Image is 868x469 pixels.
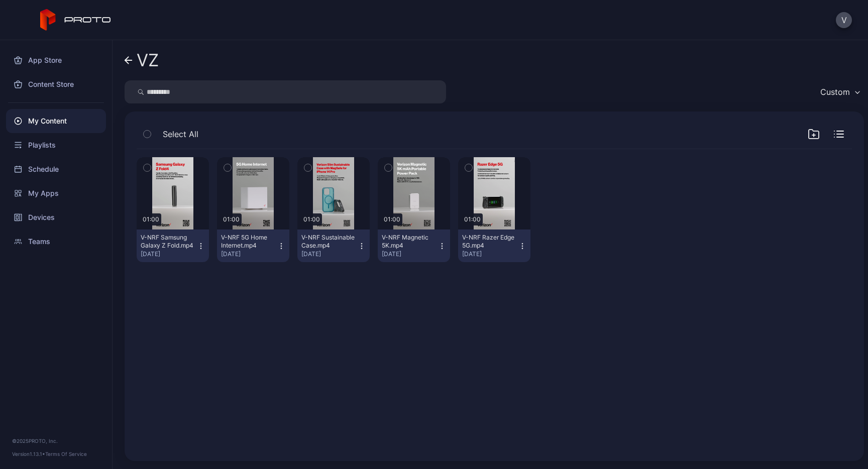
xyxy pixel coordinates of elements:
[301,250,358,258] div: [DATE]
[137,229,209,262] button: V-NRF Samsung Galaxy Z Fold.mp4[DATE]
[462,233,517,250] div: V-NRF Razer Edge 5G.mp4
[836,12,852,28] button: V
[141,250,197,258] div: [DATE]
[297,229,370,262] button: V-NRF Sustainable Case.mp4[DATE]
[6,229,106,254] a: Teams
[12,437,100,445] div: © 2025 PROTO, Inc.
[6,157,106,181] a: Schedule
[12,451,45,457] span: Version 1.13.1 •
[137,51,159,70] div: VZ
[382,250,438,258] div: [DATE]
[163,128,198,140] span: Select All
[217,229,289,262] button: V-NRF 5G Home Internet.mp4[DATE]
[815,80,864,103] button: Custom
[301,233,357,250] div: V-NRF Sustainable Case.mp4
[462,250,518,258] div: [DATE]
[6,133,106,157] a: Playlists
[382,233,437,250] div: V-NRF Magnetic 5K.mp4
[6,48,106,72] a: App Store
[6,205,106,229] a: Devices
[378,229,450,262] button: V-NRF Magnetic 5K.mp4[DATE]
[221,233,276,250] div: V-NRF 5G Home Internet.mp4
[221,250,277,258] div: [DATE]
[45,451,87,457] a: Terms Of Service
[458,229,530,262] button: V-NRF Razer Edge 5G.mp4[DATE]
[820,87,850,97] div: Custom
[125,48,159,72] a: VZ
[6,181,106,205] a: My Apps
[6,72,106,96] a: Content Store
[141,233,196,250] div: V-NRF Samsung Galaxy Z Fold.mp4
[6,109,106,133] a: My Content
